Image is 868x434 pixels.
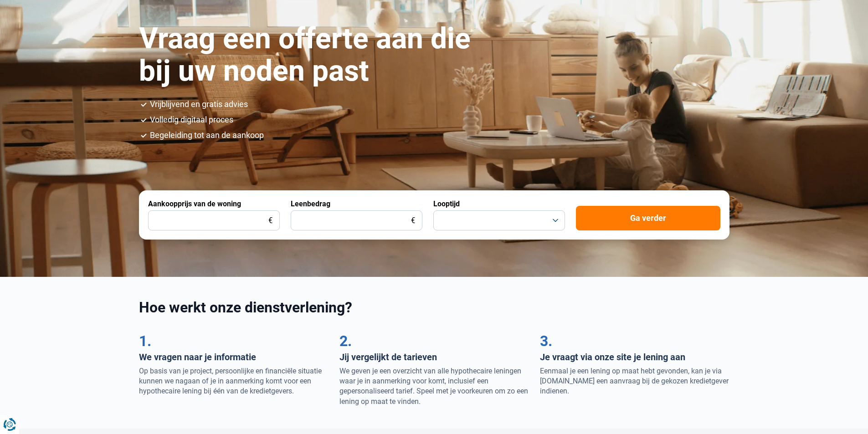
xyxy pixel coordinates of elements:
h3: Je vraagt via onze site je lening aan [540,352,729,363]
h3: Jij vergelijkt de tarieven [339,352,529,363]
li: Vrijblijvend en gratis advies [150,100,729,108]
li: Begeleiding tot aan de aankoop [150,131,729,139]
p: Eenmaal je een lening op maat hebt gevonden, kan je via [DOMAIN_NAME] een aanvraag bij de gekozen... [540,366,729,397]
h2: Hoe werkt onze dienstverlening? [139,299,729,316]
span: € [268,217,272,225]
p: We geven je een overzicht van alle hypothecaire leningen waar je in aanmerking voor komt, inclusi... [339,366,529,407]
span: 3. [540,332,552,350]
label: Looptijd [433,199,460,208]
button: Ga verder [576,206,720,230]
p: Op basis van je project, persoonlijke en financiële situatie kunnen we nagaan of je in aanmerking... [139,366,329,397]
span: 1. [139,332,151,350]
label: Leenbedrag [291,199,330,208]
h3: We vragen naar je informatie [139,352,329,363]
span: 2. [339,332,352,350]
label: Aankoopprijs van de woning [148,199,241,208]
h1: Vraag een offerte aan die bij uw noden past [139,23,489,87]
span: € [411,217,415,225]
li: Volledig digitaal proces [150,116,729,124]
